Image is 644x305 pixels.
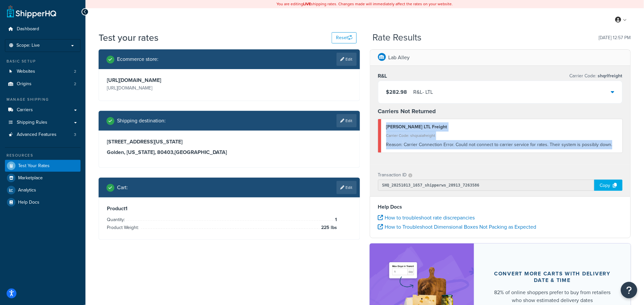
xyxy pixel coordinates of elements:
span: $282.98 [386,88,407,96]
button: Reset [332,32,357,43]
span: 225 lbs [320,224,337,232]
p: Transaction ID [378,170,407,180]
button: Open Resource Center [621,282,637,298]
a: How to Troubleshoot Dimensional Boxes Not Packing as Expected [378,223,537,231]
li: Advanced Features [5,129,81,141]
a: Dashboard [5,23,81,35]
h2: Ecommerce store : [117,56,158,62]
span: Reason: [386,141,403,148]
span: Scope: Live [16,43,40,48]
span: Websites [17,69,35,74]
div: Manage Shipping [5,97,81,102]
span: 2 [74,69,76,74]
a: Origins2 [5,78,81,90]
div: R&L - LTL [414,88,433,97]
span: 2 [74,81,76,87]
span: Product Weight: [107,224,140,231]
h3: [STREET_ADDRESS][US_STATE] [107,139,352,145]
div: Resources [5,153,81,158]
span: Analytics [18,188,36,193]
h2: Cart : [117,185,128,191]
h3: R&L [378,73,387,79]
b: LIVE [303,1,311,7]
span: Shipping Rules [17,120,47,125]
span: Help Docs [18,200,39,205]
span: Marketplace [18,175,43,181]
a: Advanced Features3 [5,129,81,141]
li: Origins [5,78,81,90]
h1: Test your rates [99,31,158,44]
span: Advanced Features [17,132,57,138]
p: [URL][DOMAIN_NAME] [107,84,227,93]
h2: Rate Results [373,33,422,43]
div: Convert more carts with delivery date & time [490,270,615,284]
div: 82% of online shoppers prefer to buy from retailers who show estimated delivery dates [490,289,615,304]
a: How to troubleshoot rate discrepancies [378,214,475,221]
h3: [URL][DOMAIN_NAME] [107,77,227,84]
h3: Golden, [US_STATE], 80403 , [GEOGRAPHIC_DATA] [107,149,352,156]
span: Carriers [17,107,33,113]
p: Carrier Code: [570,71,623,81]
div: Carrier Code: shqsaiafreight [386,131,618,140]
span: shqrlfreight [597,72,623,79]
a: Websites2 [5,65,81,78]
span: Quantity: [107,216,127,223]
a: Edit [337,181,357,194]
span: 1 [333,216,337,224]
p: [DATE] 12:57 PM [599,33,631,42]
span: 3 [74,132,76,138]
a: Test Your Rates [5,160,81,172]
li: Websites [5,65,81,78]
a: Edit [337,53,357,66]
strong: Carriers Not Returned [378,107,436,115]
p: Lab Alley [389,53,410,62]
h3: Product 1 [107,205,352,212]
span: Test Your Rates [18,163,50,169]
span: Origins [17,81,32,87]
span: Dashboard [17,26,39,32]
a: Marketplace [5,172,81,184]
div: [PERSON_NAME] LTL Freight [386,122,618,132]
a: Shipping Rules [5,116,81,129]
h2: Shipping destination : [117,118,166,124]
a: Edit [337,114,357,127]
a: Carriers [5,104,81,116]
div: Copy [594,180,623,191]
a: Analytics [5,184,81,196]
div: Carrier Connection Error. Could not connect to carrier service for rates. Their system is possibl... [386,140,618,149]
div: Basic Setup [5,59,81,64]
a: Help Docs [5,196,81,208]
h4: Help Docs [378,203,623,211]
